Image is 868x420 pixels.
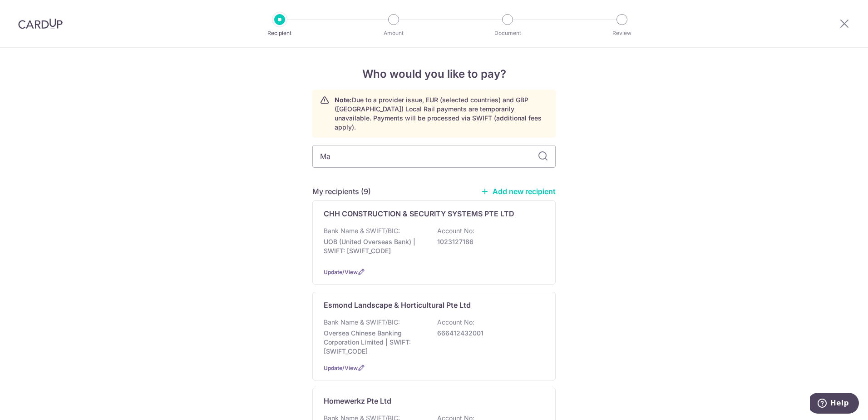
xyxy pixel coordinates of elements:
img: CardUp [18,18,63,29]
p: Document [474,29,541,38]
p: Account No: [437,318,474,327]
p: Esmond Landscape & Horticultural Pte Ltd [324,300,471,310]
p: CHH CONSTRUCTION & SECURITY SYSTEMS PTE LTD [324,208,514,219]
a: Add new recipient [481,187,556,196]
p: Review [588,29,656,38]
p: UOB (United Overseas Bank) | SWIFT: [SWIFT_CODE] [324,237,425,255]
iframe: Opens a widget where you can find more information [810,393,859,415]
p: Amount [360,29,427,38]
p: Account No: [437,226,474,235]
p: Recipient [246,29,313,38]
p: Homewerkz Pte Ltd [324,395,391,406]
input: Search for any recipient here [312,145,556,168]
p: Bank Name & SWIFT/BIC: [324,226,400,235]
strong: Note: [335,96,352,104]
a: Update/View [324,269,358,275]
a: Update/View [324,365,358,371]
p: Bank Name & SWIFT/BIC: [324,318,400,327]
h4: Who would you like to pay? [312,66,556,82]
p: Oversea Chinese Banking Corporation Limited | SWIFT: [SWIFT_CODE] [324,329,425,356]
p: Due to a provider issue, EUR (selected countries) and GBP ([GEOGRAPHIC_DATA]) Local Rail payments... [335,95,548,132]
p: 666412432001 [437,329,539,338]
p: 1023127186 [437,237,539,246]
h5: My recipients (9) [312,186,371,197]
